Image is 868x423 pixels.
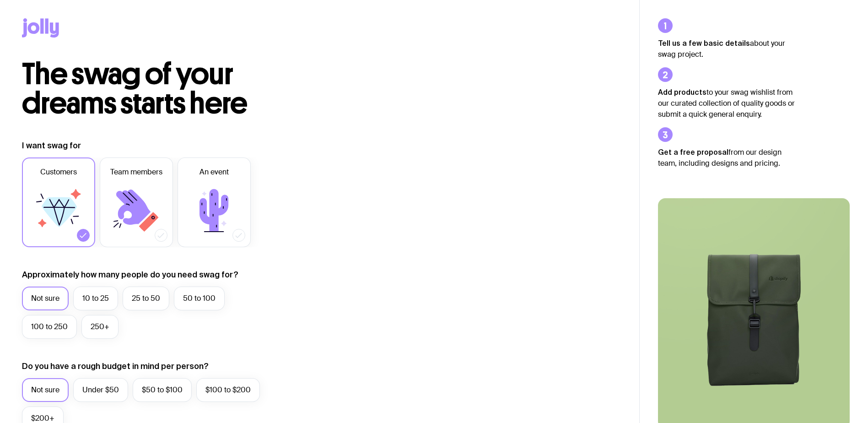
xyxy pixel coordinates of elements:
[22,361,209,372] label: Do you have a rough budget in mind per person?
[658,38,795,60] p: about your swag project.
[123,287,169,310] label: 25 to 50
[658,87,795,120] p: to your swag wishlist from our curated collection of quality goods or submit a quick general enqu...
[110,167,162,178] span: Team members
[22,315,77,339] label: 100 to 250
[73,378,128,402] label: Under $50
[133,378,192,402] label: $50 to $100
[658,148,728,156] strong: Get a free proposal
[658,88,706,96] strong: Add products
[658,146,795,169] p: from our design team, including designs and pricing.
[40,167,77,178] span: Customers
[196,378,260,402] label: $100 to $200
[22,287,69,310] label: Not sure
[199,167,229,178] span: An event
[658,39,750,47] strong: Tell us a few basic details
[174,287,225,310] label: 50 to 100
[73,287,118,310] label: 10 to 25
[22,140,81,151] label: I want swag for
[81,315,119,339] label: 250+
[22,378,69,402] label: Not sure
[22,269,238,280] label: Approximately how many people do you need swag for?
[22,56,248,121] span: The swag of your dreams starts here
